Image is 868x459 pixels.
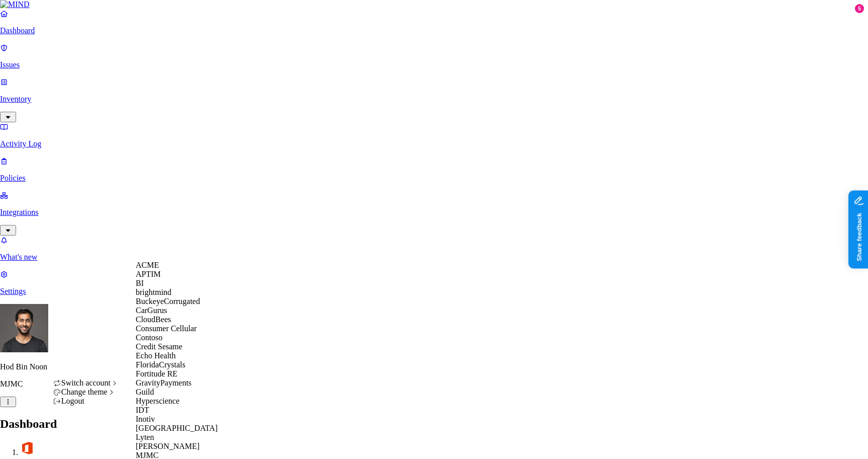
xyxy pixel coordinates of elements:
[136,315,171,324] span: CloudBees
[136,279,144,287] span: BI
[136,288,171,296] span: brightmind
[136,369,177,378] span: Fortitude RE
[136,424,218,432] span: [GEOGRAPHIC_DATA]
[136,433,154,441] span: Lyten
[136,360,185,369] span: FloridaCrystals
[136,351,176,360] span: Echo Health
[136,297,200,305] span: BuckeyeCorrugated
[53,397,119,406] div: Logout
[136,270,161,278] span: APTIM
[136,442,200,450] span: [PERSON_NAME]
[136,324,197,333] span: Consumer Cellular
[136,378,191,387] span: GravityPayments
[136,261,159,269] span: ACME
[136,406,149,414] span: IDT
[136,342,182,351] span: Credit Sesame
[136,306,167,315] span: CarGurus
[61,378,111,387] span: Switch account
[136,415,155,423] span: Inotiv
[136,397,179,405] span: Hyperscience
[136,388,154,396] span: Guild
[136,333,162,342] span: Contoso
[61,388,108,396] span: Change theme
